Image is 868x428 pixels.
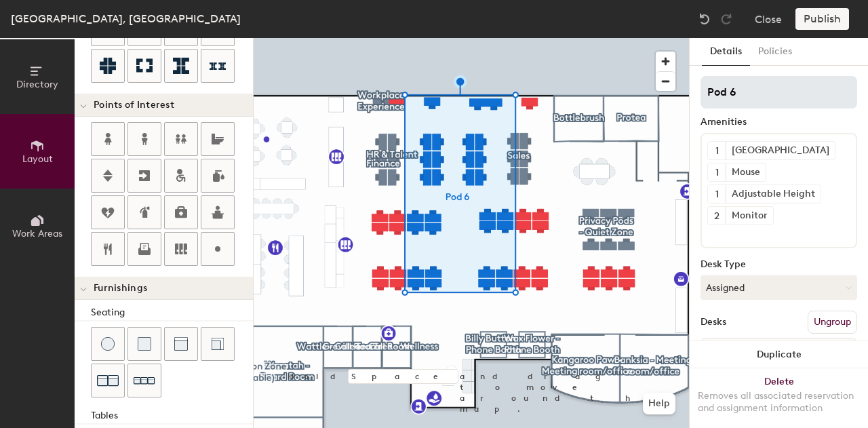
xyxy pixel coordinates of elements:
button: Cushion [127,327,161,361]
button: 1 [708,163,726,181]
button: Details [702,38,750,66]
span: Name [704,340,745,364]
span: Points of Interest [94,100,174,111]
div: Tables [91,408,253,423]
button: Couch (middle) [164,327,198,361]
img: Couch (corner) [211,337,224,351]
div: Desk Type [701,259,857,270]
button: Stool [91,327,125,361]
img: Redo [719,12,733,26]
img: Undo [698,12,711,26]
button: 2 [708,207,726,225]
button: Couch (corner) [201,327,235,361]
img: Cushion [138,337,151,351]
div: [GEOGRAPHIC_DATA] [726,142,835,159]
span: Work Areas [12,228,62,239]
div: Monitor [726,207,773,225]
button: Help [643,393,675,414]
div: Desks [701,317,726,328]
button: Close [755,8,782,30]
div: Mouse [726,163,766,181]
div: Adjustable Height [726,185,821,203]
button: DeleteRemoves all associated reservation and assignment information [690,368,868,428]
div: Amenities [701,117,857,128]
span: 1 [715,187,719,201]
div: Seating [91,305,253,320]
div: Removes all associated reservation and assignment information [698,390,860,414]
button: Ungroup [808,311,857,334]
span: Layout [22,153,53,165]
button: Couch (x3) [127,364,161,397]
span: Furnishings [94,283,147,294]
img: Couch (x2) [97,370,119,391]
span: 1 [715,144,719,158]
button: Couch (x2) [91,364,125,397]
span: 1 [715,166,719,180]
img: Couch (middle) [174,337,188,351]
img: Stool [101,337,115,351]
button: 1 [708,185,726,203]
button: 1 [708,142,726,159]
span: Directory [16,79,58,90]
div: [GEOGRAPHIC_DATA], [GEOGRAPHIC_DATA] [11,10,241,27]
img: Couch (x3) [134,370,155,391]
span: 2 [714,209,719,223]
button: Duplicate [690,341,868,368]
button: Assigned [701,275,857,300]
button: Policies [750,38,800,66]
